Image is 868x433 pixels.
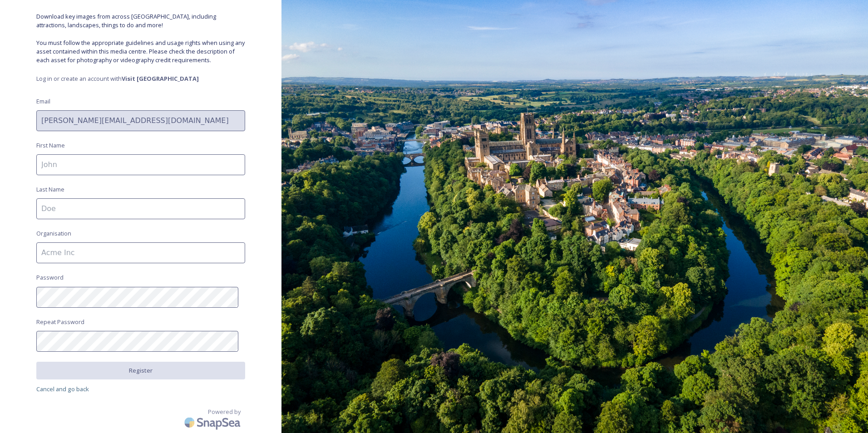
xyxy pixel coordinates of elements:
input: Doe [36,198,245,219]
img: SnapSea Logo [182,412,245,433]
span: Password [36,273,64,282]
span: Powered by [208,408,241,416]
strong: Visit [GEOGRAPHIC_DATA] [122,74,199,83]
span: Download key images from across [GEOGRAPHIC_DATA], including attractions, landscapes, things to d... [36,12,245,64]
span: Cancel and go back [36,385,89,393]
span: Email [36,97,50,106]
span: Last Name [36,185,64,194]
button: Register [36,362,245,379]
input: Acme Inc [36,242,245,263]
input: John [36,154,245,175]
span: Organisation [36,229,71,238]
input: john.doe@snapsea.io [36,110,245,131]
span: Repeat Password [36,318,84,326]
span: First Name [36,141,65,150]
span: Log in or create an account with [36,74,245,83]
